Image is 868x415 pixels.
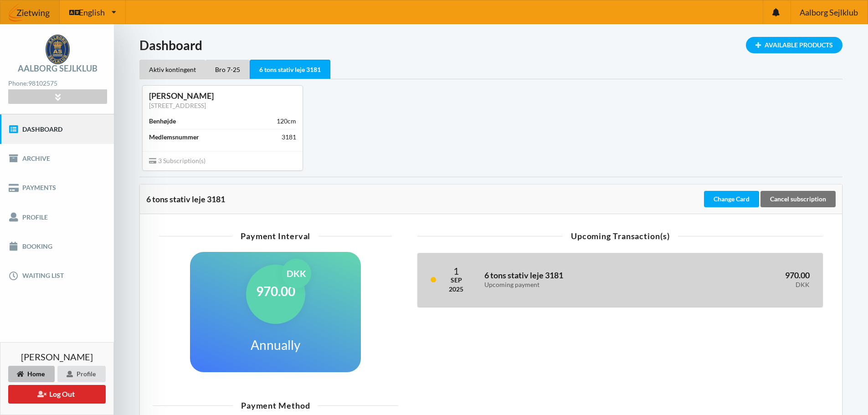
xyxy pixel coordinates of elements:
[149,133,199,142] div: Medlemsnummer
[484,270,668,288] h3: 6 tons stativ leje 3181
[57,366,106,382] div: Profile
[681,281,810,289] div: DKK
[8,385,106,404] button: Log Out
[205,60,250,79] div: Bro 7-25
[21,352,93,361] span: [PERSON_NAME]
[149,157,205,164] span: 3 Subscription(s)
[149,91,296,101] div: [PERSON_NAME]
[800,8,858,16] span: Aalborg Sejlklub
[760,191,836,207] div: Cancel subscription
[256,283,295,299] h1: 970.00
[484,281,668,289] div: Upcoming payment
[153,401,398,410] div: Payment Method
[149,117,176,126] div: Benhøjde
[146,195,702,204] div: 6 tons stativ leje 3181
[159,232,392,240] div: Payment Interval
[449,285,463,294] div: 2025
[46,35,70,64] img: logo
[449,266,463,276] div: 1
[139,60,205,79] div: Aktiv kontingent
[282,133,296,142] div: 3181
[681,270,810,288] h3: 970.00
[282,259,311,288] div: DKK
[746,37,842,53] div: Available Products
[8,77,107,90] div: Phone:
[277,117,296,126] div: 120cm
[449,276,463,285] div: Sep
[149,102,206,109] a: [STREET_ADDRESS]
[704,191,759,207] div: Change Card
[18,64,98,72] div: Aalborg Sejlklub
[8,366,55,382] div: Home
[417,232,823,240] div: Upcoming Transaction(s)
[79,8,105,16] span: English
[28,79,57,87] strong: 98102575
[250,60,330,79] div: 6 tons stativ leje 3181
[139,37,842,53] h1: Dashboard
[251,337,300,353] h1: Annually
